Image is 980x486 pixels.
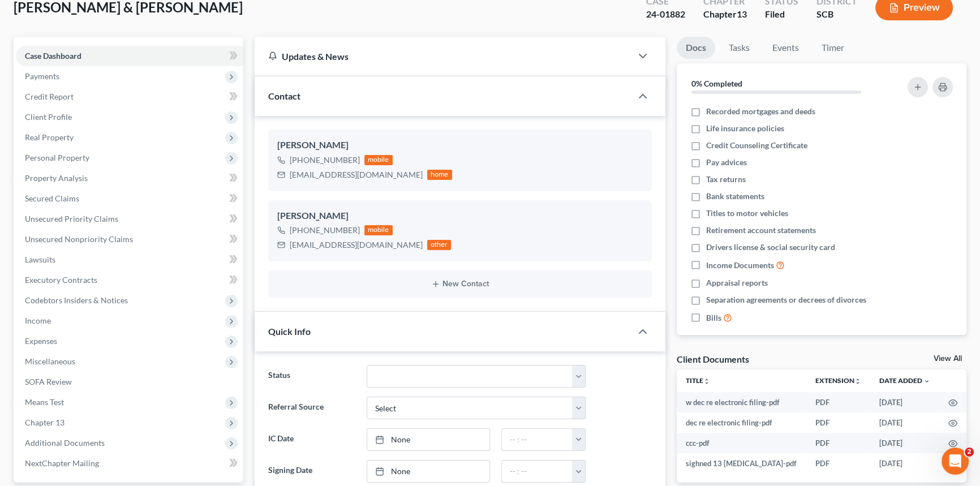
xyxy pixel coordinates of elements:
a: Extensionunfold_more [815,376,861,385]
span: Drivers license & social security card [706,242,835,253]
span: Quick Info [268,326,311,337]
span: Additional Documents [25,438,105,448]
span: Pay advices [706,157,747,168]
span: Client Profile [25,112,72,122]
div: home [427,170,452,180]
div: SCB [816,8,857,21]
td: [DATE] [870,433,939,453]
div: [PHONE_NUMBER] [290,225,360,236]
label: IC Date [263,428,361,451]
label: Signing Date [263,460,361,483]
span: Appraisal reports [706,277,768,289]
a: Titleunfold_more [686,376,710,385]
span: SOFA Review [25,377,72,386]
span: Miscellaneous [25,356,75,366]
span: Credit Report [25,92,74,101]
td: ccc-pdf [677,433,807,453]
td: [DATE] [870,453,939,474]
a: Executory Contracts [16,270,243,290]
span: Credit Counseling Certificate [706,140,807,151]
input: -- : -- [502,461,573,482]
span: Codebtors Insiders & Notices [25,295,128,305]
td: PDF [806,433,870,453]
label: Status [263,365,361,388]
span: Lawsuits [25,255,55,264]
div: 24-01882 [646,8,685,21]
span: Income Documents [706,260,774,271]
div: other [427,240,451,250]
td: w dec re electronic filing-pdf [677,392,807,412]
button: New Contact [277,279,643,289]
span: Chapter 13 [25,418,65,427]
div: mobile [364,155,393,165]
span: Retirement account statements [706,225,816,236]
td: sighned 13 [MEDICAL_DATA]-pdf [677,453,807,474]
a: Lawsuits [16,250,243,270]
div: Filed [765,8,798,21]
span: Separation agreements or decrees of divorces [706,294,866,306]
span: Secured Claims [25,193,79,203]
td: dec re electronic filing-pdf [677,412,807,433]
span: Executory Contracts [25,275,97,285]
a: Docs [677,37,715,59]
span: Titles to motor vehicles [706,208,788,219]
a: Timer [813,37,853,59]
span: Property Analysis [25,173,88,183]
strong: 0% Completed [691,79,742,88]
span: Tax returns [706,174,746,185]
div: [PERSON_NAME] [277,209,643,223]
div: [PERSON_NAME] [277,139,643,152]
a: Case Dashboard [16,46,243,66]
a: NextChapter Mailing [16,453,243,474]
span: 13 [737,8,747,19]
a: Events [763,37,808,59]
div: Chapter [703,8,747,21]
td: PDF [806,412,870,433]
span: Unsecured Priority Claims [25,214,118,223]
div: [PHONE_NUMBER] [290,154,360,166]
a: Credit Report [16,87,243,107]
iframe: Intercom live chat [942,448,969,475]
span: Personal Property [25,153,89,162]
span: Contact [268,91,300,101]
a: Secured Claims [16,188,243,209]
td: [DATE] [870,412,939,433]
a: None [367,429,489,450]
div: mobile [364,225,393,235]
a: None [367,461,489,482]
span: Means Test [25,397,64,407]
span: NextChapter Mailing [25,458,99,468]
a: Tasks [720,37,759,59]
span: Expenses [25,336,57,346]
div: [EMAIL_ADDRESS][DOMAIN_NAME] [290,239,423,251]
a: Date Added expand_more [879,376,930,385]
input: -- : -- [502,429,573,450]
a: View All [934,355,962,363]
span: Unsecured Nonpriority Claims [25,234,133,244]
span: Payments [25,71,59,81]
td: [DATE] [870,392,939,412]
i: unfold_more [703,378,710,385]
span: Bills [706,312,721,324]
label: Referral Source [263,397,361,419]
td: PDF [806,453,870,474]
div: Updates & News [268,50,618,62]
div: Client Documents [677,353,749,365]
a: Property Analysis [16,168,243,188]
div: [EMAIL_ADDRESS][DOMAIN_NAME] [290,169,423,180]
span: Income [25,316,51,325]
a: Unsecured Priority Claims [16,209,243,229]
span: Life insurance policies [706,123,784,134]
span: Case Dashboard [25,51,81,61]
i: unfold_more [854,378,861,385]
i: expand_more [923,378,930,385]
span: 2 [965,448,974,457]
span: Bank statements [706,191,764,202]
span: Real Property [25,132,74,142]
span: Recorded mortgages and deeds [706,106,815,117]
a: Unsecured Nonpriority Claims [16,229,243,250]
a: SOFA Review [16,372,243,392]
td: PDF [806,392,870,412]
